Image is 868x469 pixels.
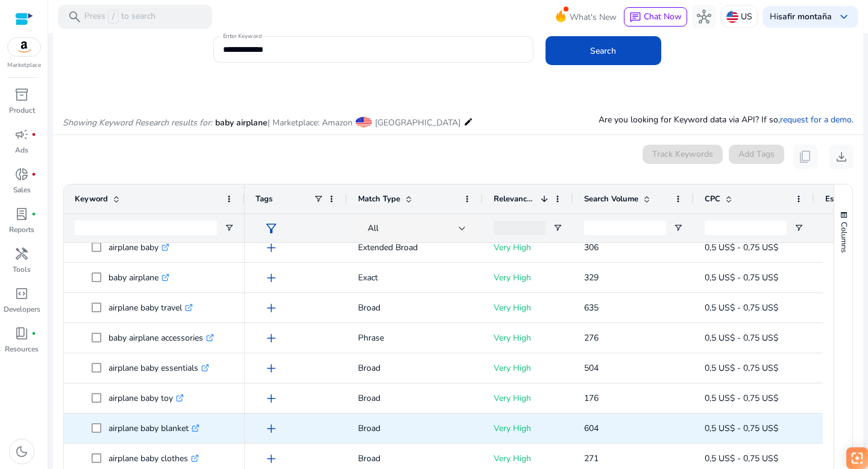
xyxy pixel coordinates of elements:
[358,265,472,290] p: Exact
[584,221,666,235] input: Search Volume Filter Input
[838,222,849,253] span: Columns
[546,36,661,65] button: Search
[7,61,41,70] p: Marketplace
[644,11,682,22] span: Chat Now
[705,362,778,374] span: 0,5 US$ - 0,75 US$
[31,331,36,336] span: fiber_manual_record
[834,150,849,164] span: download
[264,421,278,436] span: add
[108,356,209,380] p: airplane baby essentials
[15,145,28,156] p: Ads
[108,235,169,260] p: airplane baby
[264,241,278,255] span: add
[14,167,29,181] span: donut_small
[705,302,778,313] span: 0,5 US$ - 0,75 US$
[494,194,536,204] span: Relevance Score
[705,242,778,253] span: 0,5 US$ - 0,75 US$
[63,117,212,128] i: Showing Keyword Research results for:
[75,221,217,235] input: Keyword Filter Input
[358,386,472,411] p: Broad
[673,223,683,233] button: Open Filter Menu
[108,10,119,24] span: /
[224,223,234,233] button: Open Filter Menu
[9,224,34,235] p: Reports
[584,302,599,313] span: 635
[794,223,804,233] button: Open Filter Menu
[770,13,832,21] p: Hi
[726,11,738,23] img: us.svg
[624,7,687,27] button: chatChat Now
[584,332,599,344] span: 276
[256,194,272,204] span: Tags
[494,235,562,260] p: Very High
[358,235,472,260] p: Extended Broad
[108,416,200,441] p: airplane baby blanket
[553,223,562,233] button: Open Filter Menu
[368,222,379,234] span: All
[829,145,854,169] button: download
[494,265,562,290] p: Very High
[14,444,29,459] span: dark_mode
[13,184,31,195] p: Sales
[8,38,40,56] img: amazon.svg
[584,272,599,283] span: 329
[358,356,472,380] p: Broad
[264,221,278,236] span: filter_alt
[14,326,29,341] span: book_4
[108,265,169,290] p: baby airplane
[14,247,29,261] span: handyman
[705,332,778,344] span: 0,5 US$ - 0,75 US$
[268,117,353,128] span: | Marketplace: Amazon
[584,392,599,404] span: 176
[584,423,599,434] span: 604
[705,423,778,434] span: 0,5 US$ - 0,75 US$
[68,10,82,24] span: search
[584,453,599,464] span: 271
[629,11,641,24] span: chat
[705,453,778,464] span: 0,5 US$ - 0,75 US$
[584,242,599,253] span: 306
[358,416,472,441] p: Broad
[31,212,36,216] span: fiber_manual_record
[13,264,31,275] p: Tools
[358,295,472,320] p: Broad
[84,10,156,24] p: Press to search
[14,87,29,102] span: inventory_2
[778,11,832,22] b: safir montaña
[494,386,562,411] p: Very High
[705,194,720,204] span: CPC
[31,132,36,137] span: fiber_manual_record
[358,194,400,204] span: Match Type
[264,301,278,315] span: add
[358,326,472,350] p: Phrase
[264,331,278,345] span: add
[9,105,35,116] p: Product
[692,5,716,29] button: hub
[215,117,268,128] span: baby airplane
[584,362,599,374] span: 504
[584,194,638,204] span: Search Volume
[14,127,29,142] span: campaign
[599,113,854,126] p: Are you looking for Keyword data via API? If so, .
[780,114,852,125] a: request for a demo
[14,207,29,221] span: lab_profile
[264,271,278,285] span: add
[31,172,36,177] span: fiber_manual_record
[108,295,193,320] p: airplane baby travel
[5,344,39,354] p: Resources
[494,356,562,380] p: Very High
[494,295,562,320] p: Very High
[264,361,278,376] span: add
[264,452,278,466] span: add
[264,391,278,406] span: add
[223,32,262,40] mat-label: Enter Keyword
[375,117,461,128] span: [GEOGRAPHIC_DATA]
[108,386,184,411] p: airplane baby toy
[590,45,616,57] span: Search
[705,392,778,404] span: 0,5 US$ - 0,75 US$
[705,272,778,283] span: 0,5 US$ - 0,75 US$
[837,10,851,24] span: keyboard_arrow_down
[570,7,617,28] span: What's New
[494,326,562,350] p: Very High
[705,221,787,235] input: CPC Filter Input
